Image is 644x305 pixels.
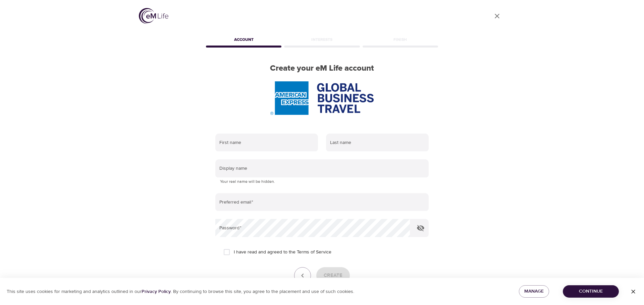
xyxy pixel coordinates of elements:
p: Your real name will be hidden. [220,178,424,185]
a: close [489,8,505,24]
span: Manage [524,287,544,296]
a: Terms of Service [297,249,331,256]
img: logo [139,8,168,24]
h2: Create your eM Life account [205,64,439,73]
span: Continue [568,287,613,296]
button: Manage [519,285,549,298]
button: Continue [563,285,619,298]
a: Privacy Policy [142,289,171,295]
img: AmEx%20GBT%20logo.png [270,81,374,115]
span: I have read and agreed to the [234,249,331,256]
